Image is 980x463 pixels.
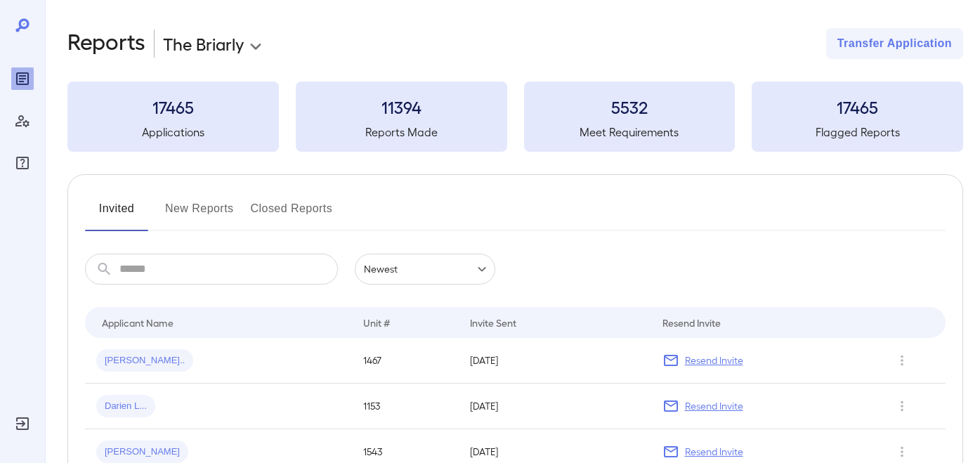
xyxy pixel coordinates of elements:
p: Resend Invite [685,353,743,367]
p: Resend Invite [685,445,743,459]
div: Applicant Name [102,314,174,331]
h3: 17465 [67,96,279,118]
div: Invite Sent [470,314,516,331]
h2: Reports [67,28,145,59]
button: Transfer Application [826,28,963,59]
summary: 17465Applications11394Reports Made5532Meet Requirements17465Flagged Reports [67,81,963,152]
div: FAQ [11,152,34,174]
div: Reports [11,67,34,90]
span: Darien L... [96,400,155,413]
h5: Meet Requirements [524,124,736,141]
h3: 17465 [752,96,963,118]
h5: Flagged Reports [752,124,963,141]
div: Manage Users [11,110,34,132]
button: Invited [85,197,148,231]
div: Log Out [11,412,34,435]
div: Resend Invite [662,314,721,331]
td: [DATE] [459,384,651,429]
p: Resend Invite [685,399,743,413]
p: The Briarly [163,32,244,55]
h5: Applications [67,124,279,141]
div: Newest [355,254,495,285]
td: [DATE] [459,338,651,384]
button: Row Actions [891,349,913,372]
td: 1467 [352,338,459,384]
button: New Reports [165,197,234,231]
span: [PERSON_NAME].. [96,354,193,367]
button: Row Actions [891,441,913,463]
td: 1153 [352,384,459,429]
div: Unit # [363,314,390,331]
h5: Reports Made [296,124,507,141]
h3: 5532 [524,96,736,118]
h3: 11394 [296,96,507,118]
button: Row Actions [891,395,913,417]
button: Closed Reports [251,197,333,231]
span: [PERSON_NAME] [96,445,188,459]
